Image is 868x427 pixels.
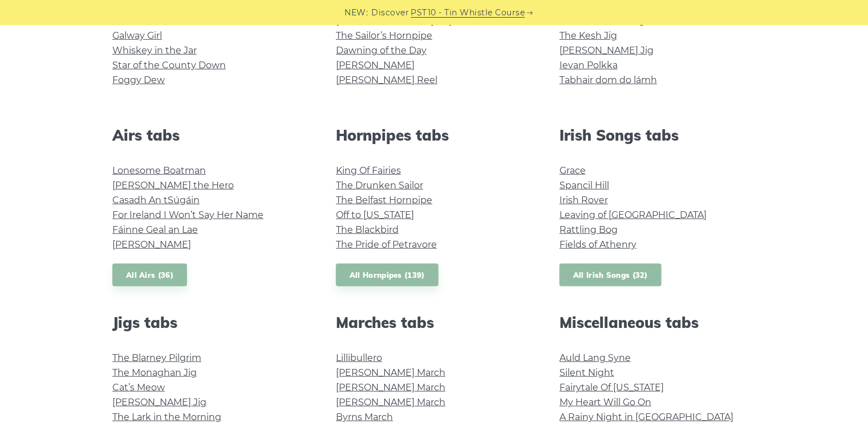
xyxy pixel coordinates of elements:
a: Star of the County Down [112,60,226,71]
a: Silent Night [559,367,614,378]
a: For Ireland I Won’t Say Her Name [112,210,263,220]
a: The Pride of Petravore [336,239,437,250]
a: All Hornpipes (139) [336,264,439,287]
a: Lonesome Boatman [112,165,206,176]
a: The Belfast Hornpipe [336,195,432,206]
a: The Kesh Jig [559,30,617,41]
a: [PERSON_NAME] [336,60,415,71]
h2: Marches tabs [336,314,532,331]
a: PST10 - Tin Whistle Course [411,6,525,19]
a: [PERSON_NAME] the Hero [112,180,234,191]
a: [PERSON_NAME] Jig [559,45,654,56]
a: [PERSON_NAME] [112,239,191,250]
a: The Blarney Pilgrim [112,352,201,363]
a: Ievan Polkka [559,60,618,71]
a: Galway Girl [112,30,162,41]
h2: Hornpipes tabs [336,126,532,144]
h2: Irish Songs tabs [559,126,756,144]
a: Grace [559,165,586,176]
h2: Airs tabs [112,126,309,144]
a: Irish Rover [559,195,608,206]
a: My Heart Will Go On [559,397,651,408]
a: [PERSON_NAME] March [336,397,445,408]
a: Leaving of [GEOGRAPHIC_DATA] [559,210,707,220]
span: NEW: [345,6,368,19]
a: A Rainy Night in [GEOGRAPHIC_DATA] [559,412,733,422]
a: King Of Fairies [336,165,401,176]
a: Cat’s Meow [112,382,165,393]
a: [GEOGRAPHIC_DATA] to [GEOGRAPHIC_DATA] [336,15,546,26]
h2: Miscellaneous tabs [559,314,756,331]
a: Auld Lang Syne [559,352,631,363]
a: [PERSON_NAME] Jig [112,397,206,408]
a: Inisheer [112,15,149,26]
a: Rattling Bog [559,224,618,235]
a: Tabhair dom do lámh [559,75,657,85]
h2: Jigs tabs [112,314,309,331]
a: All Irish Songs (32) [559,264,662,287]
a: Fairytale Of [US_STATE] [559,382,664,393]
a: Fields of Athenry [559,239,636,250]
a: The Drunken Sailor [336,180,423,191]
a: Spancil Hill [559,180,609,191]
a: The Monaghan Jig [112,367,197,378]
a: Off to [US_STATE] [336,210,414,220]
a: The Lark in the Morning [112,412,221,422]
a: [PERSON_NAME] March [336,367,445,378]
a: Byrns March [336,412,393,422]
a: All Airs (36) [112,264,187,287]
a: Fáinne Geal an Lae [112,224,198,235]
a: Dawning of the Day [336,45,427,56]
a: [PERSON_NAME] Reel [336,75,437,85]
a: [PERSON_NAME] March [336,382,445,393]
a: Foggy Dew [112,75,165,85]
a: The Swallowtail Jig [559,15,645,26]
a: Casadh An tSúgáin [112,195,200,206]
a: Whiskey in the Jar [112,45,197,56]
a: The Blackbird [336,224,399,235]
a: The Sailor’s Hornpipe [336,30,432,41]
span: Discover [372,6,409,19]
a: Lillibullero [336,352,382,363]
